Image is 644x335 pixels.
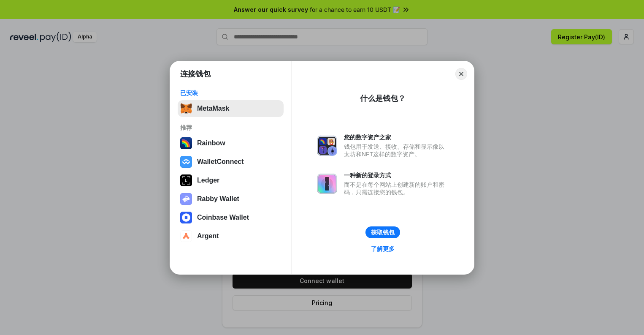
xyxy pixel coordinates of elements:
button: Close [455,68,467,80]
div: Rabby Wallet [197,195,239,203]
div: Coinbase Wallet [197,214,249,221]
img: svg+xml,%3Csvg%20xmlns%3D%22http%3A%2F%2Fwww.w3.org%2F2000%2Fsvg%22%20width%3D%2228%22%20height%3... [180,174,192,186]
button: Argent [178,228,284,245]
div: 钱包用于发送、接收、存储和显示像以太坊和NFT这样的数字资产。 [344,143,449,158]
button: WalletConnect [178,153,284,170]
img: svg+xml,%3Csvg%20xmlns%3D%22http%3A%2F%2Fwww.w3.org%2F2000%2Fsvg%22%20fill%3D%22none%22%20viewBox... [317,174,337,194]
img: svg+xml,%3Csvg%20fill%3D%22none%22%20height%3D%2233%22%20viewBox%3D%220%200%2035%2033%22%20width%... [180,103,192,114]
div: 推荐 [180,124,281,131]
div: WalletConnect [197,158,244,166]
button: Coinbase Wallet [178,209,284,226]
div: 已安装 [180,89,281,97]
img: svg+xml,%3Csvg%20xmlns%3D%22http%3A%2F%2Fwww.w3.org%2F2000%2Fsvg%22%20fill%3D%22none%22%20viewBox... [180,193,192,205]
button: MetaMask [178,100,284,117]
img: svg+xml,%3Csvg%20xmlns%3D%22http%3A%2F%2Fwww.w3.org%2F2000%2Fsvg%22%20fill%3D%22none%22%20viewBox... [317,136,337,156]
div: 您的数字资产之家 [344,133,449,141]
button: Ledger [178,172,284,189]
img: svg+xml,%3Csvg%20width%3D%2228%22%20height%3D%2228%22%20viewBox%3D%220%200%2028%2028%22%20fill%3D... [180,230,192,242]
img: svg+xml,%3Csvg%20width%3D%22120%22%20height%3D%22120%22%20viewBox%3D%220%200%20120%20120%22%20fil... [180,137,192,149]
div: 什么是钱包？ [360,93,406,103]
img: svg+xml,%3Csvg%20width%3D%2228%22%20height%3D%2228%22%20viewBox%3D%220%200%2028%2028%22%20fill%3D... [180,156,192,168]
button: Rabby Wallet [178,191,284,207]
div: Argent [197,232,219,240]
div: 而不是在每个网站上创建新的账户和密码，只需连接您的钱包。 [344,181,449,196]
img: svg+xml,%3Csvg%20width%3D%2228%22%20height%3D%2228%22%20viewBox%3D%220%200%2028%2028%22%20fill%3D... [180,212,192,223]
a: 了解更多 [366,243,400,254]
div: 获取钱包 [371,229,395,236]
h1: 连接钱包 [180,69,211,79]
button: Rainbow [178,135,284,152]
div: Ledger [197,177,219,184]
div: 一种新的登录方式 [344,172,449,179]
button: 获取钱包 [365,226,400,238]
div: Rainbow [197,139,225,147]
div: MetaMask [197,105,229,112]
div: 了解更多 [371,245,395,253]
